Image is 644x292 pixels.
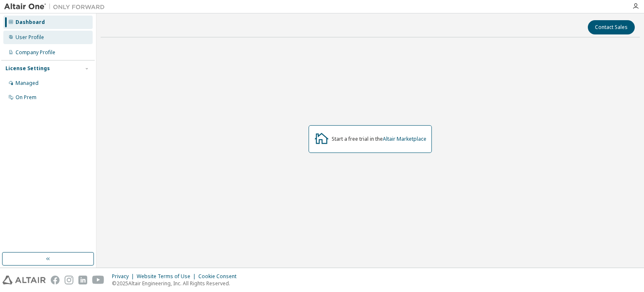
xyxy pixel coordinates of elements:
div: Company Profile [16,49,55,56]
div: Start a free trial in the [332,136,426,142]
div: Privacy [112,273,137,280]
div: Website Terms of Use [137,273,198,280]
div: Dashboard [16,19,45,26]
img: instagram.svg [65,276,73,284]
div: Cookie Consent [198,273,241,280]
div: User Profile [16,34,44,41]
img: facebook.svg [51,276,60,284]
p: © 2025 Altair Engineering, Inc. All Rights Reserved. [112,280,241,287]
button: Contact Sales [588,20,635,34]
img: altair_logo.svg [3,276,46,284]
img: youtube.svg [92,276,104,284]
img: Altair One [4,3,109,11]
div: Managed [16,80,39,87]
a: Altair Marketplace [383,135,426,142]
div: License Settings [5,65,50,72]
img: linkedin.svg [78,276,87,284]
div: On Prem [16,94,36,101]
